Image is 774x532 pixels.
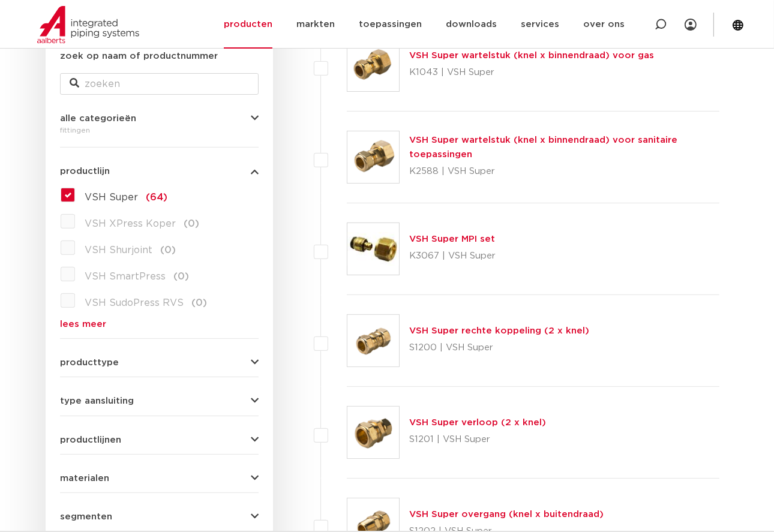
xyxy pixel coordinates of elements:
[146,193,167,202] span: (64)
[60,123,259,137] div: fittingen
[60,167,110,176] span: productlijn
[60,49,218,64] label: zoek op naam of productnummer
[409,418,546,427] a: VSH Super verloop (2 x knel)
[347,315,399,366] img: Thumbnail for VSH Super rechte koppeling (2 x knel)
[409,247,496,266] p: K3067 | VSH Super
[60,435,121,444] span: productlijnen
[347,223,399,275] img: Thumbnail for VSH Super MPI set
[60,396,259,405] button: type aansluiting
[409,326,589,335] a: VSH Super rechte koppeling (2 x knel)
[60,435,259,444] button: productlijnen
[60,320,259,329] a: lees meer
[85,298,184,308] span: VSH SudoPress RVS
[160,245,176,255] span: (0)
[60,114,136,123] span: alle categorieën
[85,193,138,202] span: VSH Super
[60,358,259,367] button: producttype
[347,131,399,183] img: Thumbnail for VSH Super wartelstuk (knel x binnendraad) voor sanitaire toepassingen
[60,512,112,521] span: segmenten
[85,219,176,229] span: VSH XPress Koper
[85,245,152,255] span: VSH Shurjoint
[409,338,589,357] p: S1200 | VSH Super
[409,430,546,449] p: S1201 | VSH Super
[184,219,199,229] span: (0)
[60,474,109,483] span: materialen
[347,40,399,91] img: Thumbnail for VSH Super wartelstuk (knel x binnendraad) voor gas
[60,167,259,176] button: productlijn
[409,51,654,60] a: VSH Super wartelstuk (knel x binnendraad) voor gas
[60,396,134,405] span: type aansluiting
[409,63,654,82] p: K1043 | VSH Super
[173,272,189,281] span: (0)
[60,474,259,483] button: materialen
[60,358,119,367] span: producttype
[85,272,166,281] span: VSH SmartPress
[409,162,719,181] p: K2588 | VSH Super
[409,136,677,159] a: VSH Super wartelstuk (knel x binnendraad) voor sanitaire toepassingen
[347,407,399,458] img: Thumbnail for VSH Super verloop (2 x knel)
[60,114,259,123] button: alle categorieën
[409,510,604,519] a: VSH Super overgang (knel x buitendraad)
[60,73,259,95] input: zoeken
[191,298,207,308] span: (0)
[60,512,259,521] button: segmenten
[409,235,495,244] a: VSH Super MPI set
